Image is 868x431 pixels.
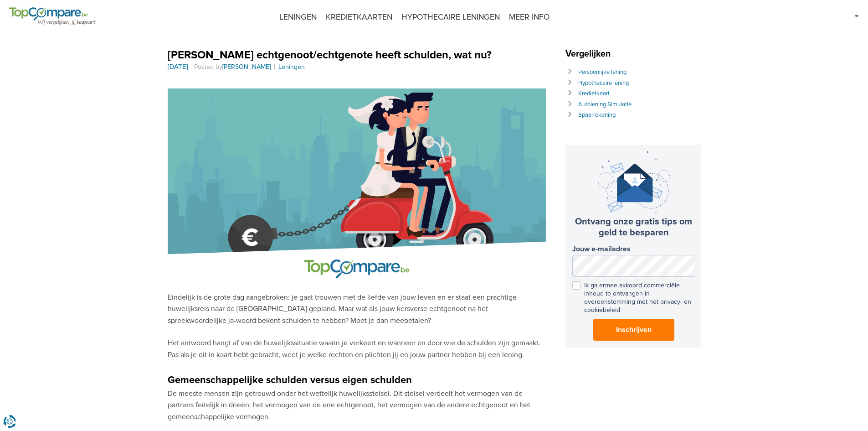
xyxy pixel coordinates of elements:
[168,83,546,327] p: Eindelijk is de grote dag aangebroken: je gaat trouwen met de liefde van jouw leven en er staat e...
[572,281,695,315] label: Ik ga ermee akkoord commerciële inhoud te ontvangen in overeenstemming met het privacy- en cookie...
[572,216,695,238] h3: Ontvang onze gratis tips om geld te besparen
[565,48,615,59] span: Vergelijken
[194,63,272,71] span: Posted by
[168,88,546,286] img: echtgenoot
[598,151,670,214] img: newsletter
[222,63,271,71] a: [PERSON_NAME]
[168,63,188,71] a: [DATE]
[578,101,632,108] a: Autolening Simulatie
[578,79,629,87] a: Hypothecaire lening
[168,48,546,62] h1: [PERSON_NAME] echtgenoot/echtgenote heeft schulden, wat nu?
[578,68,627,76] a: Persoonlijke lening
[168,374,412,386] strong: Gemeenschappelijke schulden versus eigen schulden
[168,338,546,361] p: Het antwoord hangt af van de huwelijkssituatie waarin je verkeert en wanneer en door wie de schul...
[578,90,610,97] a: Kredietkaart
[278,63,305,71] a: Leningen
[854,9,859,23] img: fr.svg
[578,111,616,119] a: Spaarrekening
[272,63,277,71] span: |
[168,388,546,423] p: De meeste mensen zijn getrouwd onder het wettelijk huwelijksstelsel. Dit stelsel verdeelt het ver...
[616,324,652,335] span: Inschrijven
[572,245,695,254] label: Jouw e-mailadres
[190,63,194,71] span: |
[168,62,188,71] time: [DATE]
[565,369,702,429] iframe: fb:page Facebook Social Plugin
[593,319,674,341] button: Inschrijven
